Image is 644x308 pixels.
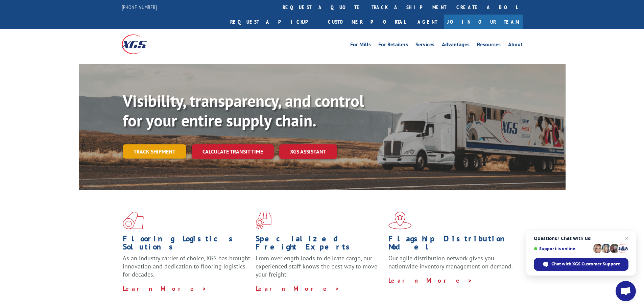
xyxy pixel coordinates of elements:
div: Chat with XGS Customer Support [534,258,628,271]
span: Questions? Chat with us! [534,236,628,241]
b: Visibility, transparency, and control for your entire supply chain. [123,90,364,131]
div: Open chat [616,281,636,301]
a: Learn More > [123,285,207,292]
a: Track shipment [123,144,186,159]
a: Calculate transit time [192,144,274,159]
a: Resources [477,42,501,49]
a: About [508,42,523,49]
p: From overlength loads to delicate cargo, our experienced staff knows the best way to move your fr... [256,254,383,284]
a: [PHONE_NUMBER] [122,4,157,10]
span: Support is online [534,246,591,251]
img: xgs-icon-flagship-distribution-model-red [388,212,412,229]
h1: Flooring Logistics Solutions [123,235,251,254]
h1: Specialized Freight Experts [256,235,383,254]
a: Advantages [442,42,470,49]
a: Customer Portal [323,15,411,29]
a: Request a pickup [225,15,323,29]
span: Close chat [623,234,631,242]
h1: Flagship Distribution Model [388,235,516,254]
a: Join Our Team [444,15,523,29]
a: Learn More > [388,277,473,284]
span: Our agile distribution network gives you nationwide inventory management on demand. [388,254,513,270]
a: Learn More > [256,285,340,292]
a: Services [415,42,434,49]
a: For Retailers [378,42,408,49]
a: XGS ASSISTANT [279,144,337,159]
a: Agent [411,15,444,29]
img: xgs-icon-total-supply-chain-intelligence-red [123,212,144,229]
img: xgs-icon-focused-on-flooring-red [256,212,271,229]
span: As an industry carrier of choice, XGS has brought innovation and dedication to flooring logistics... [123,254,250,278]
span: Chat with XGS Customer Support [551,261,620,267]
a: For Mills [350,42,371,49]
